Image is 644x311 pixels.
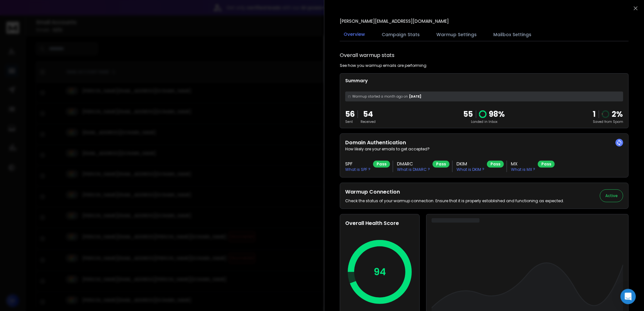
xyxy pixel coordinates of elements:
[378,28,424,42] button: Campaign Stats
[345,147,623,152] p: How likely are your emails to get accepted?
[593,119,623,124] p: Saved from Spam
[340,63,426,68] p: See how you warmup emails are performing
[511,167,535,172] p: What is MX ?
[340,52,394,59] h1: Overall warmup stats
[345,119,355,124] p: Sent
[464,119,505,124] p: Landed in Inbox
[345,161,370,167] h3: SPF
[345,219,414,227] h2: Overall Health Score
[621,289,636,304] div: Open Intercom Messenger
[345,167,370,172] p: What is SPF ?
[612,109,623,119] p: 2 %
[374,266,386,278] p: 94
[352,94,408,99] span: Warmup started a month ago on
[600,189,623,202] button: Active
[489,109,505,119] p: 98 %
[457,167,484,172] p: What is DKIM ?
[457,161,484,167] h3: DKIM
[538,161,555,168] div: Pass
[397,167,430,172] p: What is DMARC ?
[340,18,449,24] p: [PERSON_NAME][EMAIL_ADDRESS][DOMAIN_NAME]
[373,161,390,168] div: Pass
[345,77,623,84] p: Summary
[345,109,355,119] p: 56
[361,119,376,124] p: Received
[464,109,473,119] p: 55
[345,198,564,203] p: Check the status of your warmup connection. Ensure that it is properly established and functionin...
[345,188,564,196] h2: Warmup Connection
[345,92,623,101] div: [DATE]
[593,109,596,119] strong: 1
[340,27,369,42] button: Overview
[361,109,376,119] p: 54
[433,161,449,168] div: Pass
[487,161,504,168] div: Pass
[345,139,623,147] h2: Domain Authentication
[511,161,535,167] h3: MX
[397,161,430,167] h3: DMARC
[489,28,535,42] button: Mailbox Settings
[433,28,481,42] button: Warmup Settings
